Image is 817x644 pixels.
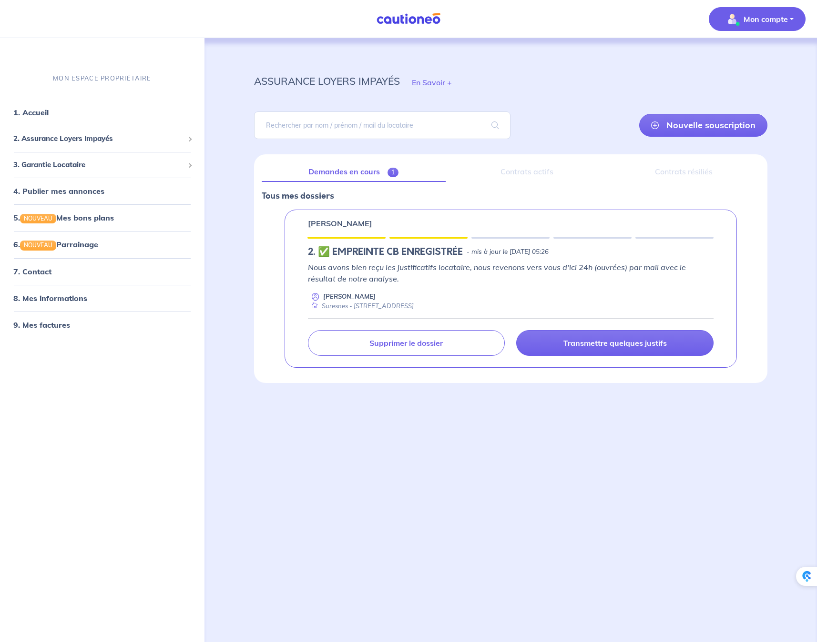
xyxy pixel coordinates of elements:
[308,246,714,258] div: state: CB-VALIDATED, Context: NEW,CHOOSE-CERTIFICATE,ALONE,LESSOR-DOCUMENTS
[388,168,398,177] span: 1
[4,156,201,174] div: 3. Garantie Locataire
[4,289,201,308] div: 8. Mes informations
[369,338,443,348] p: Supprimer le dossier
[308,246,463,258] h5: 2.︎ ✅ EMPREINTE CB ENREGISTRÉE
[467,247,549,257] p: - mis à jour le [DATE] 05:26
[262,162,446,182] a: Demandes en cours1
[254,72,400,90] p: assurance loyers impayés
[4,181,201,201] div: 4. Publier mes annonces
[4,208,201,227] div: 5.NOUVEAUMes bons plans
[262,190,760,202] p: Tous mes dossiers
[308,218,372,229] p: [PERSON_NAME]
[563,338,667,348] p: Transmettre quelques justifs
[4,103,201,122] div: 1. Accueil
[308,330,505,356] a: Supprimer le dossier
[639,114,767,137] a: Nouvelle souscription
[13,186,104,196] a: 4. Publier mes annonces
[13,133,184,144] span: 2. Assurance Loyers Impayés
[53,74,151,83] p: MON ESPACE PROPRIÉTAIRE
[4,130,201,148] div: 2. Assurance Loyers Impayés
[709,7,806,31] button: illu_account_valid_menu.svgMon compte
[13,320,70,330] a: 9. Mes factures
[13,293,87,303] a: 8. Mes informations
[13,240,98,250] a: 6.NOUVEAUParrainage
[516,330,714,356] a: Transmettre quelques justifs
[308,262,714,284] p: Nous avons bien reçu les justificatifs locataire, nous revenons vers vous d'ici 24h (ouvrées) par...
[13,267,51,276] a: 7. Contact
[4,262,201,281] div: 7. Contact
[254,111,511,139] input: Rechercher par nom / prénom / mail du locataire
[400,69,464,96] button: En Savoir +
[13,108,49,117] a: 1. Accueil
[308,302,414,311] div: Suresnes - [STREET_ADDRESS]
[4,235,201,254] div: 6.NOUVEAUParrainage
[480,112,511,139] span: search
[725,11,740,27] img: illu_account_valid_menu.svg
[4,315,201,334] div: 9. Mes factures
[744,13,788,25] p: Mon compte
[13,160,184,171] span: 3. Garantie Locataire
[373,13,444,25] img: Cautioneo
[323,292,376,301] p: [PERSON_NAME]
[13,213,114,222] a: 5.NOUVEAUMes bons plans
